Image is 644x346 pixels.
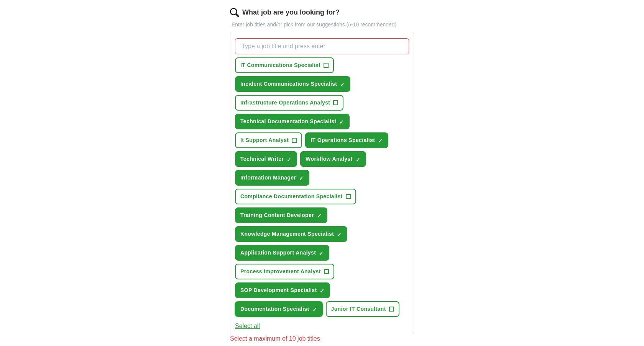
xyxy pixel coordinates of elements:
[235,245,329,261] button: Application Support Analyst✓
[312,307,317,313] span: ✓
[240,193,343,201] span: Compliance Documentation Specialist
[235,226,347,242] button: Knowledge Management Specialist✓
[235,264,334,279] button: Process Improvement Analyst
[235,114,350,129] button: Technical Documentation Specialist✓
[240,99,330,107] span: Infrastructure Operations Analyst
[242,7,340,18] label: What job are you looking for?
[235,322,260,331] button: Select all
[300,151,366,167] button: Workflow Analyst✓
[235,132,302,148] button: It Support Analyst
[230,8,239,17] img: search.png
[235,301,323,317] button: Documentation Specialist✓
[235,57,334,73] button: IT Communications Specialist
[319,250,324,256] span: ✓
[240,230,334,238] span: Knowledge Management Specialist
[305,132,388,148] button: IT Operations Specialist✓
[340,82,345,88] span: ✓
[299,175,304,181] span: ✓
[240,80,337,88] span: Incident Communications Specialist
[240,249,316,257] span: Application Support Analyst
[240,61,320,69] span: IT Communications Specialist
[230,21,414,29] p: Enter job titles and/or pick from our suggestions (6-10 recommended)
[235,95,343,111] button: Infrastructure Operations Analyst
[240,118,336,126] span: Technical Documentation Specialist
[235,170,309,186] button: Information Manager✓
[320,288,324,294] span: ✓
[235,282,330,298] button: SOP Development Specialist✓
[235,151,297,167] button: Technical Writer✓
[378,138,383,144] span: ✓
[235,38,409,54] input: Type a job title and press enter
[317,213,322,219] span: ✓
[306,155,352,163] span: Workflow Analyst
[230,334,414,343] div: Select a maximum of 10 job titles
[240,174,296,182] span: Information Manager
[235,76,350,92] button: Incident Communications Specialist✓
[240,211,314,219] span: Training Content Developer
[240,268,321,276] span: Process Improvement Analyst
[240,136,289,144] span: It Support Analyst
[240,286,317,294] span: SOP Development Specialist
[240,305,309,313] span: Documentation Specialist
[235,189,356,204] button: Compliance Documentation Specialist
[310,136,375,144] span: IT Operations Specialist
[240,155,284,163] span: Technical Writer
[287,157,291,163] span: ✓
[331,305,386,313] span: Junior IT Consultant
[235,207,327,223] button: Training Content Developer✓
[339,119,344,125] span: ✓
[356,157,360,163] span: ✓
[337,232,342,238] span: ✓
[326,301,399,317] button: Junior IT Consultant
